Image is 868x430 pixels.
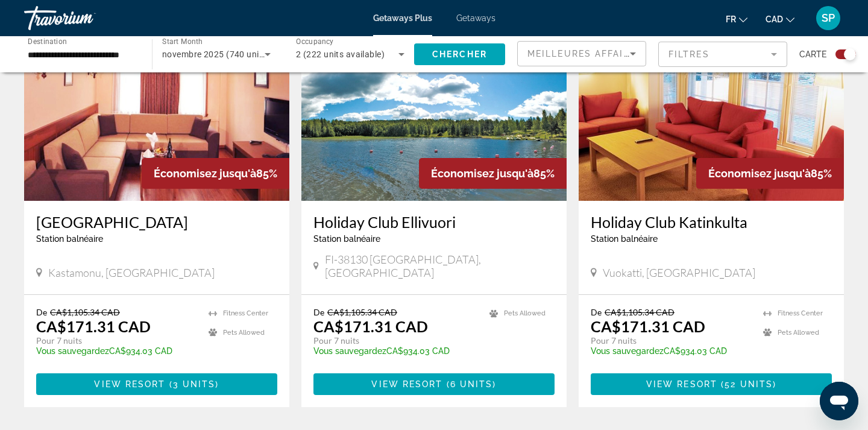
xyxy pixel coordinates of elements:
[24,2,145,34] a: Travorium
[799,46,826,63] span: Carte
[778,329,819,337] span: Pets Allowed
[419,158,567,189] div: 85%
[696,158,844,189] div: 85%
[313,317,428,335] p: CA$171.31 CAD
[154,167,256,180] span: Économisez jusqu'à
[36,307,47,317] span: De
[36,335,197,346] p: Pour 7 nuits
[822,12,835,24] span: SP
[313,346,477,356] p: CA$934.03 CAD
[646,379,717,389] span: View Resort
[708,167,811,180] span: Économisez jusqu'à
[162,37,203,46] span: Start Month
[173,379,216,389] span: 3 units
[766,14,783,24] span: CAD
[591,373,832,395] button: View Resort(52 units)
[766,10,794,28] button: Change currency
[325,253,555,279] span: FI-38130 [GEOGRAPHIC_DATA], [GEOGRAPHIC_DATA]
[313,307,324,317] span: De
[726,14,736,24] span: fr
[313,346,386,356] span: Vous sauvegardez
[726,10,747,28] button: Change language
[813,5,844,31] button: User Menu
[162,49,307,59] span: novembre 2025 (740 units available)
[313,213,555,231] a: Holiday Club Ellivuori
[327,307,397,317] span: CA$1,105.34 CAD
[432,49,487,59] span: Chercher
[591,346,664,356] span: Vous sauvegardez
[504,309,546,317] span: Pets Allowed
[36,346,109,356] span: Vous sauvegardez
[24,8,289,201] img: 5442I01X.jpg
[94,379,165,389] span: View Resort
[414,43,505,65] button: Chercher
[591,335,751,346] p: Pour 7 nuits
[296,37,334,46] span: Occupancy
[658,41,787,68] button: Filter
[725,379,773,389] span: 52 units
[591,317,705,335] p: CA$171.31 CAD
[450,379,493,389] span: 6 units
[313,234,380,244] span: Station balnéaire
[313,373,555,395] button: View Resort(6 units)
[579,8,844,201] img: 2247I01L.jpg
[48,266,215,279] span: Kastamonu, [GEOGRAPHIC_DATA]
[717,379,776,389] span: ( )
[591,234,658,244] span: Station balnéaire
[36,234,103,244] span: Station balnéaire
[223,309,268,317] span: Fitness Center
[605,307,675,317] span: CA$1,105.34 CAD
[371,379,442,389] span: View Resort
[301,8,567,201] img: A123E01X.jpg
[591,213,832,231] a: Holiday Club Katinkulta
[36,317,151,335] p: CA$171.31 CAD
[591,346,751,356] p: CA$934.03 CAD
[36,213,277,231] a: [GEOGRAPHIC_DATA]
[820,382,858,420] iframe: Button to launch messaging window
[778,309,823,317] span: Fitness Center
[373,13,432,23] a: Getaways Plus
[443,379,497,389] span: ( )
[142,158,289,189] div: 85%
[431,167,533,180] span: Économisez jusqu'à
[28,37,67,45] span: Destination
[36,373,277,395] button: View Resort(3 units)
[296,49,385,59] span: 2 (222 units available)
[527,49,643,58] span: Meilleures affaires
[166,379,219,389] span: ( )
[591,307,602,317] span: De
[603,266,755,279] span: Vuokatti, [GEOGRAPHIC_DATA]
[527,46,636,61] mat-select: Sort by
[36,346,197,356] p: CA$934.03 CAD
[223,329,265,337] span: Pets Allowed
[50,307,120,317] span: CA$1,105.34 CAD
[456,13,495,23] a: Getaways
[313,335,477,346] p: Pour 7 nuits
